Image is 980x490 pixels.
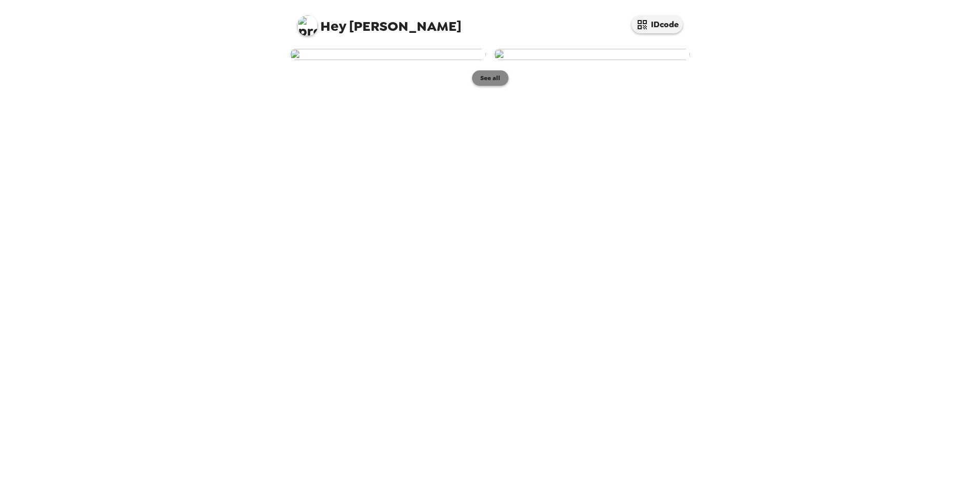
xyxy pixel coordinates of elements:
[297,15,318,36] img: profile pic
[320,17,346,35] span: Hey
[297,10,461,33] span: [PERSON_NAME]
[290,49,486,60] img: user-278678
[472,70,508,86] button: See all
[631,15,683,33] button: IDcode
[494,49,690,60] img: user-278673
